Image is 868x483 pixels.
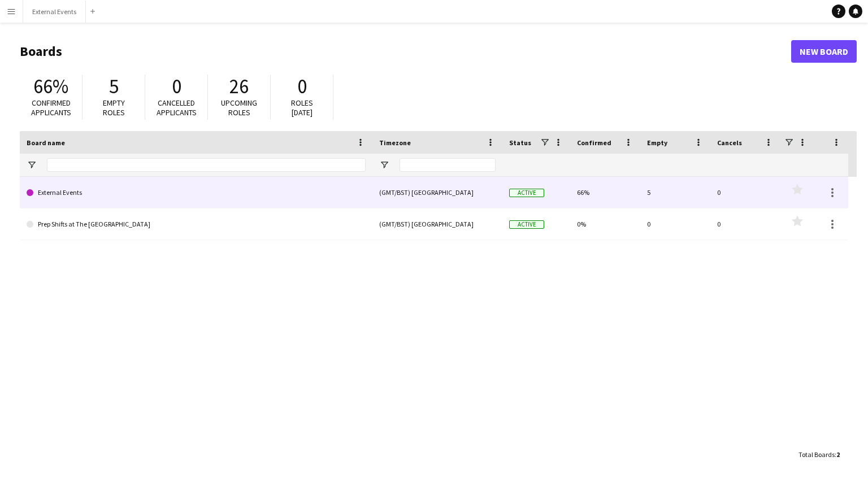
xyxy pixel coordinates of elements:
input: Board name Filter Input [47,158,366,172]
span: Upcoming roles [221,98,257,118]
span: Confirmed applicants [31,98,71,118]
span: 66% [33,74,68,99]
span: Confirmed [577,138,611,147]
span: Cancelled applicants [157,98,197,118]
span: Active [509,189,544,197]
div: (GMT/BST) [GEOGRAPHIC_DATA] [372,208,502,240]
span: Roles [DATE] [291,98,313,118]
span: Cancels [717,138,742,147]
span: Active [509,220,544,229]
div: 5 [640,177,710,208]
span: 0 [297,74,307,99]
div: 0 [710,177,780,208]
input: Timezone Filter Input [400,158,496,172]
button: Open Filter Menu [27,160,37,170]
span: Timezone [379,138,411,147]
span: Status [509,138,531,147]
div: 0 [710,208,780,240]
span: 5 [109,74,119,99]
div: 0 [640,208,710,240]
a: Prep Shifts at The [GEOGRAPHIC_DATA] [27,208,366,240]
span: Total Boards [798,450,835,459]
div: (GMT/BST) [GEOGRAPHIC_DATA] [372,177,502,208]
div: 0% [570,208,640,240]
span: 0 [172,74,181,99]
a: New Board [791,40,857,63]
button: Open Filter Menu [379,160,389,170]
span: Empty roles [103,98,125,118]
span: 2 [836,450,840,459]
span: 26 [229,74,249,99]
h1: Boards [20,43,791,60]
button: External Events [23,1,86,23]
a: External Events [27,177,366,208]
span: Empty [647,138,667,147]
div: : [798,443,840,465]
span: Board name [27,138,65,147]
div: 66% [570,177,640,208]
